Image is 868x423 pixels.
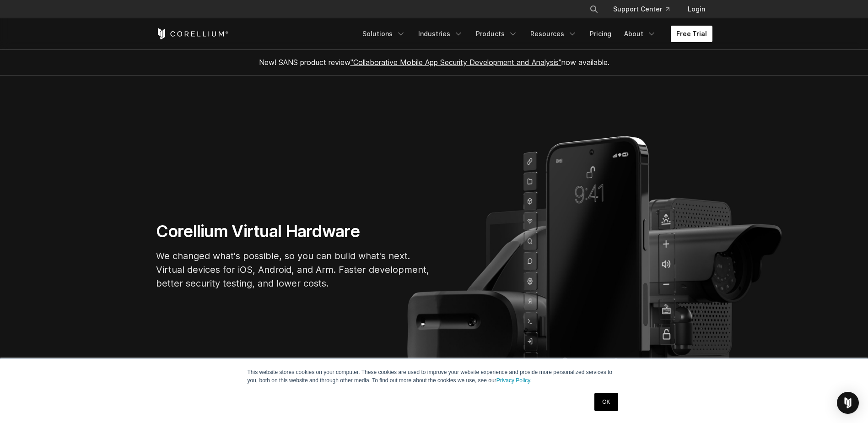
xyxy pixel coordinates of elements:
[156,221,431,242] h1: Corellium Virtual Hardware
[578,1,712,17] div: Navigation Menu
[156,249,431,290] p: We changed what's possible, so you can build what's next. Virtual devices for iOS, Android, and A...
[525,26,582,42] a: Resources
[606,1,677,17] a: Support Center
[259,58,609,67] span: New! SANS product review now available.
[496,377,532,384] a: Privacy Policy.
[586,1,602,17] button: Search
[680,1,712,17] a: Login
[350,58,561,67] a: "Collaborative Mobile App Security Development and Analysis"
[413,26,469,42] a: Industries
[357,26,411,42] a: Solutions
[156,28,229,39] a: Corellium Home
[837,392,859,414] div: Open Intercom Messenger
[248,368,621,385] p: This website stores cookies on your computer. These cookies are used to improve your website expe...
[470,26,523,42] a: Products
[619,26,662,42] a: About
[594,393,618,411] a: OK
[671,26,712,42] a: Free Trial
[584,26,617,42] a: Pricing
[357,26,712,42] div: Navigation Menu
